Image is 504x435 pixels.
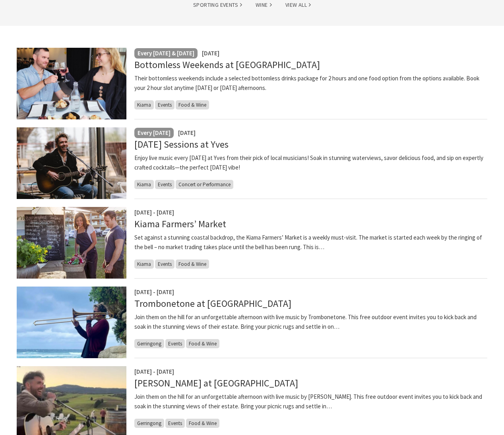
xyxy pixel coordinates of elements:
span: Events [155,100,174,109]
span: Kiama [134,259,154,269]
a: Kiama Farmers’ Market [134,218,226,230]
span: Events [155,259,174,269]
span: Events [165,419,185,428]
span: Food & Wine [176,100,209,109]
img: Couple dining with wine and grazing board laughing [17,48,126,119]
span: Events [155,180,174,189]
p: Every [DATE] & [DATE] [138,49,194,58]
span: [DATE] [178,129,196,137]
a: Trombonetone at [GEOGRAPHIC_DATA] [134,297,291,310]
span: [DATE] - [DATE] [134,288,174,296]
p: Join them on the hill for an unforgettable afternoon with live music by [PERSON_NAME]. This free ... [134,392,487,411]
span: Food & Wine [186,339,219,348]
img: Trombonetone [17,287,126,358]
p: Every [DATE] [138,128,171,138]
a: [PERSON_NAME] at [GEOGRAPHIC_DATA] [134,377,298,389]
p: Join them on the hill for an unforgettable afternoon with live music by Trombonetone. This free o... [134,312,487,332]
span: Kiama [134,180,154,189]
span: Gerringong [134,339,164,348]
span: Gerringong [134,419,164,428]
span: [DATE] - [DATE] [134,368,174,375]
span: [DATE] - [DATE] [134,209,174,216]
a: Sporting Events [193,0,242,10]
span: Events [165,339,185,348]
span: [DATE] [202,49,219,57]
span: Kiama [134,100,154,109]
a: Bottomless Weekends at [GEOGRAPHIC_DATA] [134,59,320,71]
img: James Burton [17,127,126,199]
p: Their bottomless weekends include a selected bottomless drinks package for 2 hours and one food o... [134,74,487,93]
span: Food & Wine [176,259,209,269]
a: [DATE] Sessions at Yves [134,138,229,150]
a: View All [285,0,311,10]
p: Enjoy live music every [DATE] at Yves from their pick of local musicians! Soak in stunning waterv... [134,153,487,172]
a: wine [256,0,272,10]
span: Concert or Performance [176,180,233,189]
p: Set against a stunning coastal backdrop, the Kiama Farmers’ Market is a weekly must-visit. The ma... [134,233,487,252]
span: Food & Wine [186,419,219,428]
img: Kiama-Farmers-Market-Credit-DNSW [17,207,126,279]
